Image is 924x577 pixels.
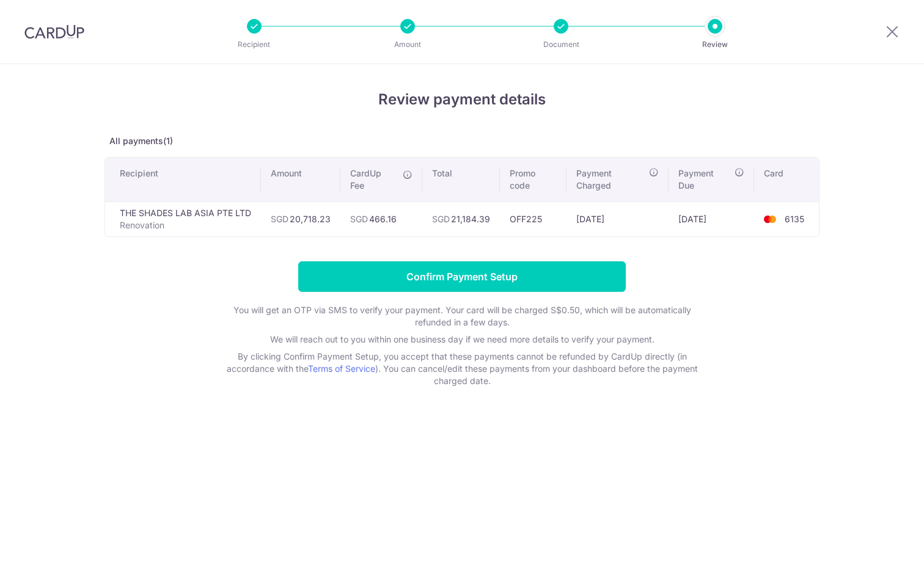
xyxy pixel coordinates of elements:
img: <span class="translation_missing" title="translation missing: en.account_steps.new_confirm_form.b... [758,212,782,227]
td: [DATE] [566,201,669,236]
p: Amount [362,38,453,51]
td: 21,184.39 [422,201,500,236]
p: Document [516,38,606,51]
a: Terms of Service [308,363,375,374]
span: CardUp Fee [350,167,397,192]
td: THE SHADES LAB ASIA PTE LTD [105,201,261,236]
h4: Review payment details [105,89,820,111]
td: [DATE] [669,201,754,236]
p: Review [670,38,760,51]
th: Amount [261,158,340,201]
td: 20,718.23 [261,201,340,236]
th: Promo code [500,158,566,201]
td: 466.16 [340,201,422,236]
td: OFF225 [500,201,566,236]
span: SGD [432,214,450,224]
input: Confirm Payment Setup [298,261,626,292]
p: By clicking Confirm Payment Setup, you accept that these payments cannot be refunded by CardUp di... [218,350,706,387]
p: Recipient [209,38,299,51]
th: Card [754,158,819,201]
th: Recipient [105,158,261,201]
span: Payment Due [678,167,731,192]
th: Total [422,158,500,201]
img: CardUp [24,24,84,39]
p: You will get an OTP via SMS to verify your payment. Your card will be charged S$0.50, which will ... [218,304,706,328]
span: SGD [271,214,288,224]
span: Payment Charged [576,167,646,192]
p: Renovation [120,219,251,231]
p: All payments(1) [105,135,820,147]
span: SGD [350,214,368,224]
p: We will reach out to you within one business day if we need more details to verify your payment. [218,333,706,346]
span: 6135 [785,214,804,224]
